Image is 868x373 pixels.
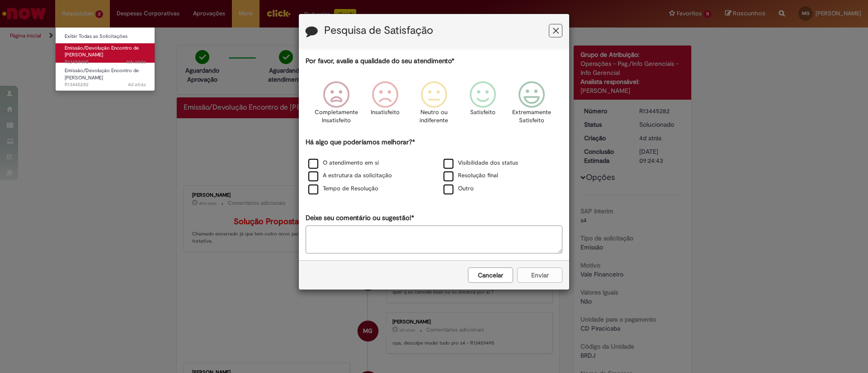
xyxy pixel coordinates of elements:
[128,81,146,88] span: 4d atrás
[128,81,146,88] time: 25/08/2025 16:08:44
[306,138,562,196] div: Há algo que poderíamos melhorar?*
[418,108,450,125] p: Neutro ou indiferente
[56,66,155,85] a: Aberto R13445282 : Emissão/Devolução Encontro de Contas Fornecedor
[443,171,498,180] label: Resolução final
[443,184,474,193] label: Outro
[65,59,146,66] span: R13459495
[306,56,454,66] label: Por favor, avalie a qualidade do seu atendimento*
[126,59,146,65] span: 16h atrás
[313,74,359,136] div: Completamente Insatisfeito
[306,213,414,223] label: Deixe seu comentário ou sugestão!*
[65,81,146,88] span: R13445282
[55,27,155,91] ul: Requisições
[512,108,551,125] p: Extremamente Satisfeito
[460,74,506,136] div: Satisfeito
[509,74,555,136] div: Extremamente Satisfeito
[468,267,513,283] button: Cancelar
[362,74,408,136] div: Insatisfeito
[315,108,358,125] p: Completamente Insatisfeito
[308,171,392,180] label: A estrutura da solicitação
[308,159,379,167] label: O atendimento em si
[324,25,433,37] label: Pesquisa de Satisfação
[56,43,155,63] a: Aberto R13459495 : Emissão/Devolução Encontro de Contas Fornecedor
[443,159,518,167] label: Visibilidade dos status
[371,108,400,117] p: Insatisfeito
[56,32,155,41] a: Exibir Todas as Solicitações
[411,74,457,136] div: Neutro ou indiferente
[65,67,139,81] span: Emissão/Devolução Encontro de [PERSON_NAME]
[65,45,139,59] span: Emissão/Devolução Encontro de [PERSON_NAME]
[470,108,495,117] p: Satisfeito
[126,59,146,65] time: 28/08/2025 17:18:28
[308,184,378,193] label: Tempo de Resolução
